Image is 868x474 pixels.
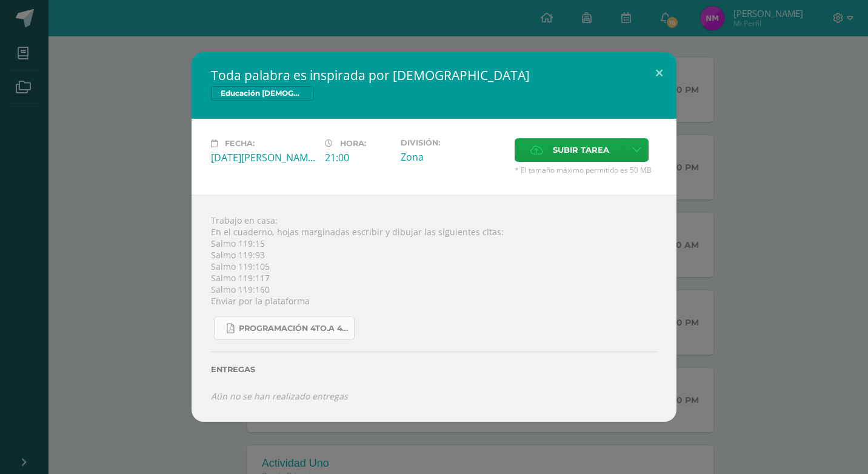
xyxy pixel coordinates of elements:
[553,139,609,161] span: Subir tarea
[225,139,255,148] span: Fecha:
[192,195,676,421] div: Trabajo en casa: En el cuaderno, hojas marginadas escribir y dibujar las siguientes citas: Salmo ...
[515,165,657,175] span: * El tamaño máximo permitido es 50 MB
[642,52,676,93] button: Close (Esc)
[239,324,348,333] span: Programación 4to.A 4ta Unidad 2025.pdf
[401,150,505,164] div: Zona
[211,151,315,164] div: [DATE][PERSON_NAME]
[211,365,657,374] label: Entregas
[325,151,391,164] div: 21:00
[211,86,314,101] span: Educación [DEMOGRAPHIC_DATA]
[340,139,366,148] span: Hora:
[401,138,505,147] label: División:
[211,67,657,84] h2: Toda palabra es inspirada por [DEMOGRAPHIC_DATA]
[214,316,355,340] a: Programación 4to.A 4ta Unidad 2025.pdf
[211,390,348,402] i: Aún no se han realizado entregas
